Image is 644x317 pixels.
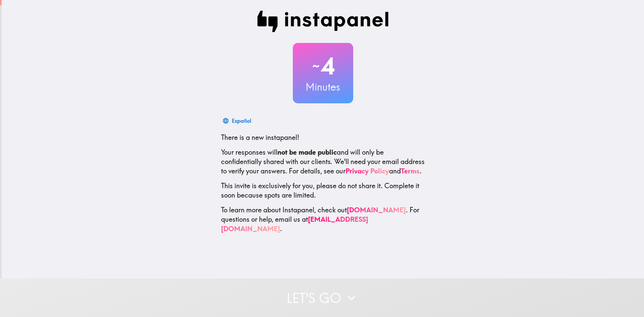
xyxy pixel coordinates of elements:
p: To learn more about Instapanel, check out . For questions or help, email us at . [221,205,425,233]
span: ~ [311,56,321,76]
p: This invite is exclusively for you, please do not share it. Complete it soon because spots are li... [221,181,425,200]
div: Español [232,116,251,125]
img: Instapanel [257,11,389,32]
span: There is a new instapanel! [221,133,299,142]
h3: Minutes [293,80,353,94]
b: not be made public [277,148,337,156]
a: [DOMAIN_NAME] [347,206,406,214]
h2: 4 [293,52,353,80]
p: Your responses will and will only be confidentially shared with our clients. We'll need your emai... [221,148,425,176]
a: Terms [401,167,420,175]
a: [EMAIL_ADDRESS][DOMAIN_NAME] [221,215,368,233]
button: Español [221,114,254,127]
a: Privacy Policy [345,167,389,175]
